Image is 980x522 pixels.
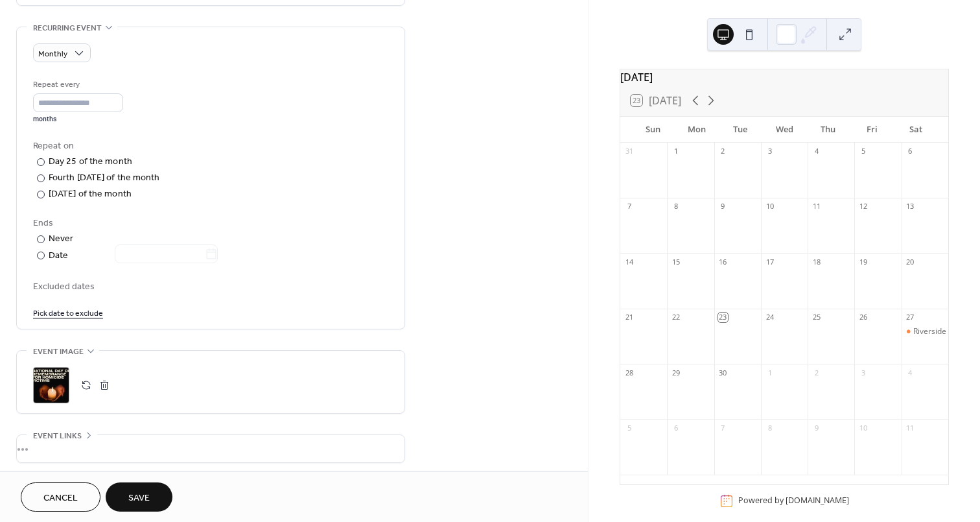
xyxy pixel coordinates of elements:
div: 6 [905,147,915,156]
div: Repeat every [33,78,121,91]
div: 23 [718,313,728,322]
span: Excluded dates [33,280,388,294]
div: Repeat on [33,139,386,153]
div: 11 [811,202,821,211]
div: 1 [671,147,681,156]
div: 24 [765,313,775,322]
div: 5 [858,147,868,156]
div: [DATE] [620,69,948,85]
div: Mon [675,117,719,143]
div: Tue [719,117,763,143]
div: 1 [765,368,775,377]
span: Recurring event [33,21,102,35]
div: 18 [811,257,821,267]
div: 3 [765,147,775,156]
div: 14 [624,257,634,267]
div: 2 [811,368,821,377]
div: 11 [905,423,915,433]
div: 2 [718,147,728,156]
div: Wed [762,117,806,143]
a: [DOMAIN_NAME] [786,495,849,506]
div: 20 [905,257,915,267]
div: 5 [624,423,634,433]
div: months [33,115,123,124]
div: Thu [806,117,850,143]
div: 22 [671,313,681,322]
div: ; [33,367,69,403]
div: Ends [33,217,386,230]
button: Cancel [21,482,100,512]
div: 12 [858,202,868,211]
span: Event links [33,429,82,443]
div: 9 [811,423,821,433]
div: 31 [624,147,634,156]
div: 10 [858,423,868,433]
div: 28 [624,368,634,377]
div: 8 [765,423,775,433]
span: Event image [33,345,84,359]
div: 13 [905,202,915,211]
div: Fri [850,117,894,143]
div: 9 [718,202,728,211]
div: 7 [624,202,634,211]
div: 27 [905,313,915,322]
div: 4 [905,368,915,377]
div: 4 [811,147,821,156]
div: [DATE] of the month [49,187,132,201]
div: 29 [671,368,681,377]
div: 21 [624,313,634,322]
div: 8 [671,202,681,211]
div: 30 [718,368,728,377]
div: 17 [765,257,775,267]
div: 16 [718,257,728,267]
button: Save [106,482,172,512]
span: Save [128,492,150,505]
span: Cancel [43,492,78,505]
div: 19 [858,257,868,267]
div: Fourth [DATE] of the month [49,171,160,185]
div: Never [49,232,74,246]
div: Sat [894,117,938,143]
div: 15 [671,257,681,267]
div: 6 [671,423,681,433]
div: 7 [718,423,728,433]
div: ••• [17,435,404,462]
div: 3 [858,368,868,377]
div: Date [49,248,218,263]
div: 26 [858,313,868,322]
div: 10 [765,202,775,211]
div: Day 25 of the month [49,155,132,169]
div: 25 [811,313,821,322]
span: Pick date to exclude [33,307,103,320]
div: Powered by [738,495,849,506]
div: Riverside HIH - Fall Back From Violence [902,326,948,337]
div: Sun [631,117,675,143]
span: Monthly [38,47,67,62]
